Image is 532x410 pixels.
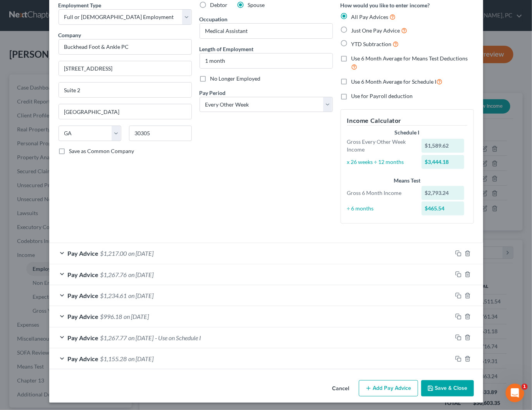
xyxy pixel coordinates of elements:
[422,186,464,200] div: $2,793.24
[100,355,127,362] span: $1,155.28
[68,250,99,257] span: Pay Advice
[422,155,464,169] div: $3,444.18
[200,24,332,38] input: --
[124,313,149,320] span: on [DATE]
[69,148,134,154] span: Save as Common Company
[351,27,400,34] span: Just One Pay Advice
[422,139,464,153] div: $1,589.62
[248,2,265,8] span: Spouse
[68,271,99,278] span: Pay Advice
[351,41,392,47] span: YTD Subtraction
[210,75,261,82] span: No Longer Employed
[341,1,430,9] label: How would you like to enter income?
[210,2,228,8] span: Debtor
[59,32,81,38] span: Company
[68,313,99,320] span: Pay Advice
[506,384,524,402] iframe: Intercom live chat
[68,355,99,362] span: Pay Advice
[422,202,464,215] div: $465.54
[68,334,99,341] span: Pay Advice
[347,116,467,126] h5: Income Calculator
[343,158,418,166] div: x 26 weeks ÷ 12 months
[343,138,418,153] div: Gross Every Other Week Income
[59,83,191,97] input: Unit, Suite, etc...
[351,55,468,62] span: Use 6 Month Average for Means Test Deductions
[100,250,127,257] span: $1,217.00
[351,14,389,20] span: All Pay Advices
[351,93,413,99] span: Use for Payroll deduction
[343,205,418,212] div: ÷ 6 months
[421,380,474,396] button: Save & Close
[326,381,356,396] button: Cancel
[351,78,437,85] span: Use 6 Month Average for Schedule I
[359,380,418,396] button: Add Pay Advice
[100,334,127,341] span: $1,267.77
[522,384,528,390] span: 1
[129,126,192,141] input: Enter zip...
[347,129,467,136] div: Schedule I
[129,271,154,278] span: on [DATE]
[59,2,102,9] span: Employment Type
[59,61,191,76] input: Enter address...
[200,15,228,23] label: Occupation
[200,53,332,68] input: ex: 2 years
[129,355,154,362] span: on [DATE]
[155,334,201,341] span: - Use on Schedule I
[68,292,99,299] span: Pay Advice
[129,250,154,257] span: on [DATE]
[59,39,192,55] input: Search company by name...
[347,177,467,184] div: Means Test
[59,104,191,119] input: Enter city...
[129,292,154,299] span: on [DATE]
[200,90,226,96] span: Pay Period
[100,271,127,278] span: $1,267.76
[100,292,127,299] span: $1,234.61
[343,189,418,197] div: Gross 6 Month Income
[100,313,122,320] span: $996.18
[200,45,254,53] label: Length of Employment
[129,334,154,341] span: on [DATE]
